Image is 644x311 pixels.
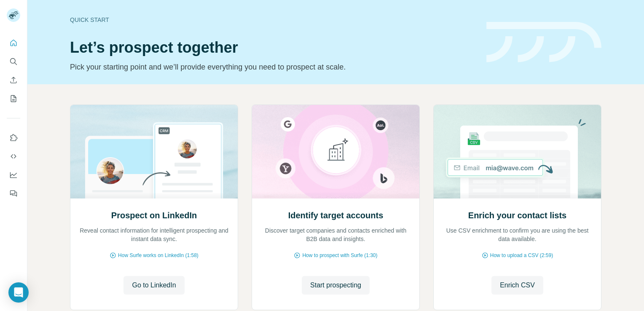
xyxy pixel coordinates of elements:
span: How to upload a CSV (2:59) [490,252,553,259]
h2: Prospect on LinkedIn [111,209,197,221]
img: Identify target accounts [252,105,420,198]
button: Dashboard [7,167,20,182]
p: Discover target companies and contacts enriched with B2B data and insights. [260,226,411,243]
button: Enrich CSV [7,72,20,88]
button: Start prospecting [302,276,370,295]
button: Use Surfe API [7,149,20,164]
span: How Surfe works on LinkedIn (1:58) [118,252,199,259]
div: Quick start [70,16,476,24]
img: banner [486,22,601,63]
span: Start prospecting [310,280,361,290]
div: Open Intercom Messenger [8,282,29,303]
img: Enrich your contact lists [433,105,601,198]
span: Enrich CSV [500,280,535,290]
button: Feedback [7,186,20,201]
h1: Let’s prospect together [70,39,476,56]
button: Quick start [7,35,20,51]
img: Prospect on LinkedIn [70,105,238,198]
span: How to prospect with Surfe (1:30) [302,252,377,259]
span: Go to LinkedIn [132,280,176,290]
button: Search [7,54,20,69]
h2: Identify target accounts [288,209,384,221]
button: Go to LinkedIn [123,276,184,295]
button: Enrich CSV [491,276,543,295]
p: Pick your starting point and we’ll provide everything you need to prospect at scale. [70,61,476,73]
p: Reveal contact information for intelligent prospecting and instant data sync. [79,226,229,243]
h2: Enrich your contact lists [468,209,566,221]
button: Use Surfe on LinkedIn [7,130,20,145]
p: Use CSV enrichment to confirm you are using the best data available. [442,226,593,243]
button: My lists [7,91,20,106]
